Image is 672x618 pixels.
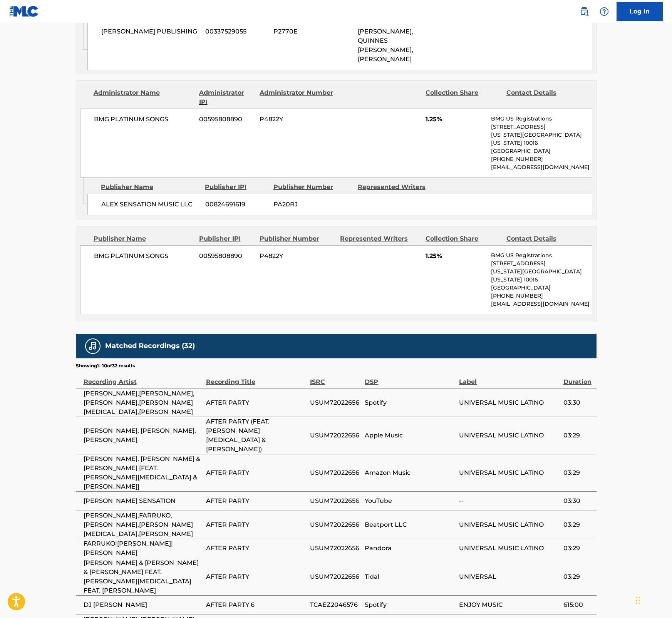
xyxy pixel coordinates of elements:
span: P2770E [273,27,352,36]
span: 03:29 [563,431,593,440]
p: [US_STATE][GEOGRAPHIC_DATA][US_STATE] 10016 [491,131,592,147]
span: UNIVERSAL MUSIC LATINO [459,398,559,407]
div: Administrator Number [260,88,334,107]
div: Collection Share [426,234,500,243]
span: 615:00 [563,600,593,610]
span: Pandora [365,544,455,553]
span: AFTER PARTY [206,468,306,477]
span: USUM72022656 [310,520,361,529]
span: TCAEZ2046576 [310,600,361,610]
div: Administrator IPI [199,88,254,107]
span: ALEX SENSATION MUSIC LLC [101,200,199,209]
div: Recording Artist [84,369,202,387]
span: UNIVERSAL MUSIC LATINO [459,520,559,529]
div: Drag [636,589,640,612]
div: ISRC [310,369,361,387]
span: Spotify [365,600,455,610]
div: Publisher Number [260,234,334,243]
span: UNIVERSAL [459,572,559,581]
img: help [600,7,609,16]
span: Apple Music [365,431,455,440]
span: 1.25% [426,115,485,124]
div: Help [597,4,612,19]
div: DSP [365,369,455,387]
span: AFTER PARTY [206,544,306,553]
img: search [580,7,589,16]
p: [EMAIL_ADDRESS][DOMAIN_NAME] [491,163,592,171]
div: Publisher IPI [205,183,268,192]
p: BMG US Registrations [491,251,592,260]
p: [US_STATE][GEOGRAPHIC_DATA][US_STATE] 10016 [491,268,592,284]
p: [STREET_ADDRESS] [491,123,592,131]
span: USUM72022656 [310,468,361,477]
div: Administrator Name [94,88,193,107]
span: USUM72022656 [310,544,361,553]
span: FARRUKO|[PERSON_NAME]|[PERSON_NAME] [84,539,202,558]
span: UNIVERSAL MUSIC LATINO [459,544,559,553]
h5: Matched Recordings (32) [105,342,195,350]
span: USUM72022656 [310,431,361,440]
span: 00824691619 [205,200,268,209]
span: AFTER PARTY [206,398,306,407]
span: USUM72022656 [310,572,361,581]
span: BMG PLATINUM SONGS [94,251,194,261]
span: UNIVERSAL MUSIC LATINO [459,431,559,440]
span: 03:29 [563,520,593,529]
span: 00595808890 [199,251,254,261]
span: 03:29 [563,468,593,477]
p: [EMAIL_ADDRESS][DOMAIN_NAME] [491,300,592,308]
span: AFTER PARTY [206,496,306,506]
div: Collection Share [426,88,500,107]
a: Log In [617,2,663,21]
span: Spotify [365,398,455,407]
iframe: Chat Widget [633,581,672,618]
p: BMG US Registrations [491,115,592,123]
div: Publisher IPI [199,234,254,243]
span: USUM72022656 [310,398,361,407]
span: 03:29 [563,572,593,581]
span: UNIVERSAL MUSIC LATINO [459,468,559,477]
span: 00337529055 [205,27,268,36]
span: -- [459,496,559,506]
span: [PERSON_NAME] SENSATION [84,496,202,506]
span: AFTER PARTY 6 [206,600,306,610]
span: AFTER PARTY [206,520,306,529]
span: 03:30 [563,496,593,506]
span: [PERSON_NAME] & [PERSON_NAME] & [PERSON_NAME] FEAT. [PERSON_NAME][MEDICAL_DATA] FEAT. [PERSON_NAME] [84,558,202,595]
span: [PERSON_NAME], QUINNES [PERSON_NAME], [PERSON_NAME] [358,28,413,63]
span: YouTube [365,496,455,506]
p: [GEOGRAPHIC_DATA] [491,147,592,155]
div: Label [459,369,559,387]
span: Tidal [365,572,455,581]
span: BMG PLATINUM SONGS [94,115,194,124]
span: AFTER PARTY [206,572,306,581]
p: [PHONE_NUMBER] [491,155,592,163]
span: 03:30 [563,398,593,407]
span: Beatport LLC [365,520,455,529]
span: 03:29 [563,544,593,553]
div: Contact Details [506,88,581,107]
span: [PERSON_NAME], [PERSON_NAME] & [PERSON_NAME] [FEAT. [PERSON_NAME][MEDICAL_DATA] & [PERSON_NAME]] [84,454,202,491]
span: P4822Y [260,251,334,261]
div: Represented Writers [358,183,436,192]
div: Publisher Number [273,183,352,192]
div: Represented Writers [340,234,420,243]
a: Public Search [576,4,592,19]
span: AFTER PARTY (FEAT. [PERSON_NAME][MEDICAL_DATA] & [PERSON_NAME]) [206,417,306,454]
span: [PERSON_NAME],FARRUKO,[PERSON_NAME],[PERSON_NAME][MEDICAL_DATA],[PERSON_NAME] [84,511,202,539]
div: Contact Details [506,234,581,243]
div: Recording Title [206,369,306,387]
span: 1.25% [426,251,485,261]
p: [GEOGRAPHIC_DATA] [491,284,592,292]
span: P4822Y [260,115,334,124]
div: Publisher Name [101,183,199,192]
p: [PHONE_NUMBER] [491,292,592,300]
img: MLC Logo [9,6,39,17]
p: Showing 1 - 10 of 32 results [76,362,135,369]
div: Publisher Name [94,234,193,243]
span: Amazon Music [365,468,455,477]
span: USUM72022656 [310,496,361,506]
span: DJ [PERSON_NAME] [84,600,202,610]
span: 00595808890 [199,115,254,124]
